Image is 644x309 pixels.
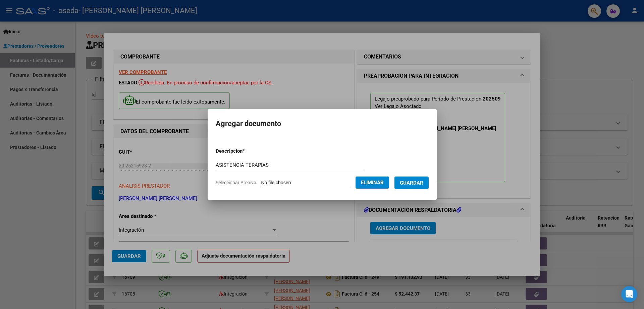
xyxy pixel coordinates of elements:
[356,177,389,189] button: Eliminar
[400,180,423,186] span: Guardar
[216,147,280,155] p: Descripcion
[361,180,384,186] span: Eliminar
[216,117,429,130] h2: Agregar documento
[216,180,256,185] span: Seleccionar Archivo
[621,286,637,302] div: Open Intercom Messenger
[394,177,429,189] button: Guardar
